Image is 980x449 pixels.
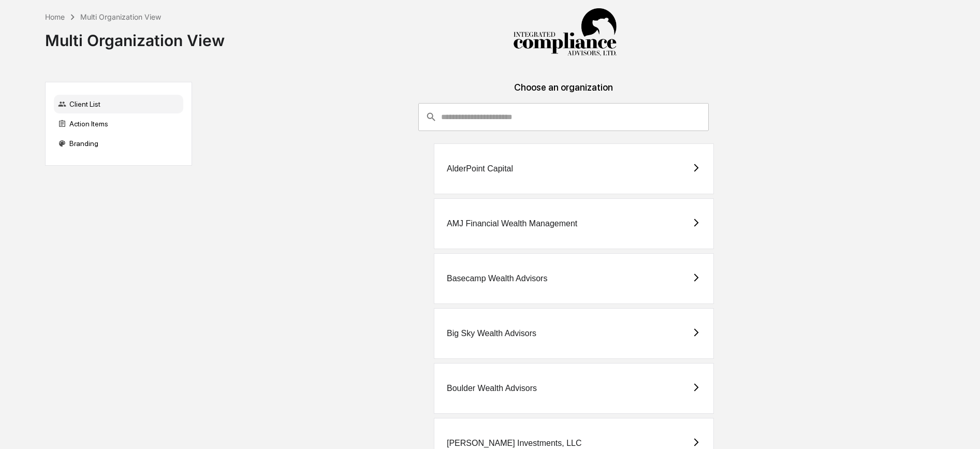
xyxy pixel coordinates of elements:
div: Big Sky Wealth Advisors [447,329,536,338]
div: Basecamp Wealth Advisors [447,274,547,283]
div: Client List [54,95,183,113]
div: AMJ Financial Wealth Management [447,219,577,228]
div: Choose an organization [200,82,927,103]
div: Multi Organization View [45,23,225,50]
div: AlderPoint Capital [447,164,513,173]
div: Branding [54,134,183,153]
img: Integrated Compliance Advisors [513,8,617,57]
div: Multi Organization View [80,12,161,21]
div: [PERSON_NAME] Investments, LLC [447,439,582,448]
div: Action Items [54,114,183,133]
div: Boulder Wealth Advisors [447,384,537,393]
div: consultant-dashboard__filter-organizations-search-bar [418,103,709,131]
div: Home [45,12,65,21]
